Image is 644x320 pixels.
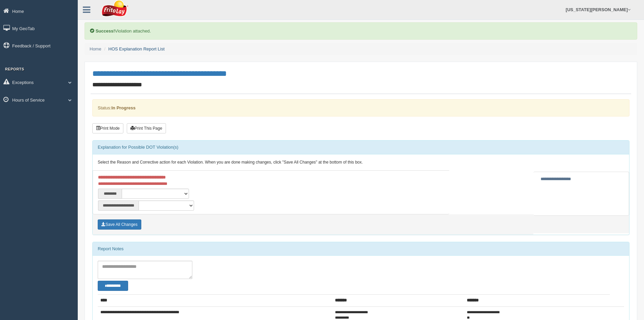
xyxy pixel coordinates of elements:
[98,281,128,291] button: Change Filter Options
[127,123,166,133] button: Print This Page
[92,123,123,133] button: Print Mode
[98,219,141,230] button: Save
[93,242,629,256] div: Report Notes
[85,22,637,40] div: Violation attached.
[96,28,115,34] b: Success!
[92,99,629,116] div: Status:
[93,154,629,171] div: Select the Reason and Corrective action for each Violation. When you are done making changes, cli...
[111,105,136,110] strong: In Progress
[109,46,165,51] a: HOS Explanation Report List
[90,46,101,51] a: Home
[93,141,629,154] div: Explanation for Possible DOT Violation(s)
